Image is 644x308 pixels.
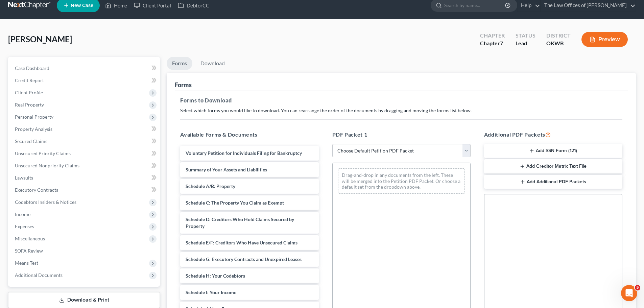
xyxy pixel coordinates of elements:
h5: PDF Packet 1 [332,131,471,139]
a: SOFA Review [9,245,160,257]
span: Real Property [15,102,44,108]
span: Additional Documents [15,272,63,278]
span: Case Dashboard [15,65,49,71]
h5: Forms to Download [180,96,622,104]
span: Miscellaneous [15,236,45,241]
a: Download [195,57,230,70]
a: Case Dashboard [9,62,160,74]
span: Expenses [15,223,34,229]
iframe: Intercom live chat [621,285,637,301]
a: Download & Print [8,292,160,308]
div: Forms [175,81,192,89]
span: Codebtors Insiders & Notices [15,199,76,205]
span: [PERSON_NAME] [8,34,72,44]
span: Credit Report [15,77,44,83]
span: Schedule E/F: Creditors Who Have Unsecured Claims [186,240,297,245]
button: Preview [581,32,628,47]
div: Chapter [480,40,505,47]
span: Summary of Your Assets and Liabilities [186,167,267,172]
div: OKWB [546,40,571,47]
button: Add Creditor Matrix Text File [484,159,622,173]
span: Schedule A/B: Property [186,183,235,189]
div: Status [516,32,535,40]
span: Unsecured Nonpriority Claims [15,163,79,168]
span: Unsecured Priority Claims [15,150,71,156]
a: Forms [167,57,192,70]
div: Lead [516,40,535,47]
span: Schedule I: Your Income [186,289,236,295]
span: Executory Contracts [15,187,58,193]
div: Drag-and-drop in any documents from the left. These will be merged into the Petition PDF Packet. ... [338,168,465,194]
span: Voluntary Petition for Individuals Filing for Bankruptcy [186,150,302,156]
a: Secured Claims [9,135,160,147]
a: Unsecured Priority Claims [9,147,160,160]
span: Personal Property [15,114,53,120]
a: Unsecured Nonpriority Claims [9,160,160,172]
h5: Additional PDF Packets [484,131,622,139]
span: Secured Claims [15,138,47,144]
a: Lawsuits [9,172,160,184]
a: Executory Contracts [9,184,160,196]
p: Select which forms you would like to download. You can rearrange the order of the documents by dr... [180,107,622,114]
h5: Available Forms & Documents [180,131,318,139]
span: Means Test [15,260,38,266]
span: Schedule G: Executory Contracts and Unexpired Leases [186,256,302,262]
span: Lawsuits [15,175,33,181]
button: Add Additional PDF Packets [484,175,622,189]
span: SOFA Review [15,248,43,254]
span: Schedule D: Creditors Who Hold Claims Secured by Property [186,216,294,229]
span: Client Profile [15,90,43,95]
div: Chapter [480,32,505,40]
span: Property Analysis [15,126,52,132]
span: New Case [71,3,93,8]
span: Income [15,211,30,217]
div: District [546,32,571,40]
a: Credit Report [9,74,160,87]
span: Schedule C: The Property You Claim as Exempt [186,200,284,206]
a: Property Analysis [9,123,160,135]
span: 7 [500,40,503,46]
span: 5 [635,285,640,290]
button: Add SSN Form (121) [484,144,622,158]
span: Schedule H: Your Codebtors [186,273,245,279]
